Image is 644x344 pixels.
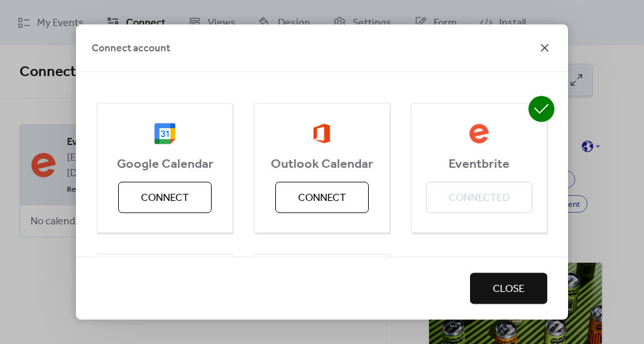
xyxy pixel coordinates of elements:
[313,123,330,144] img: outlook
[275,181,369,213] button: Connect
[493,282,525,297] span: Close
[298,190,346,205] span: Connect
[470,273,547,304] button: Close
[141,190,189,205] span: Connect
[155,123,175,144] img: google
[412,156,547,172] span: Eventbrite
[469,123,489,144] img: eventbrite
[118,181,212,213] button: Connect
[92,40,170,56] span: Connect account
[97,156,232,172] span: Google Calendar
[254,156,390,172] span: Outlook Calendar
